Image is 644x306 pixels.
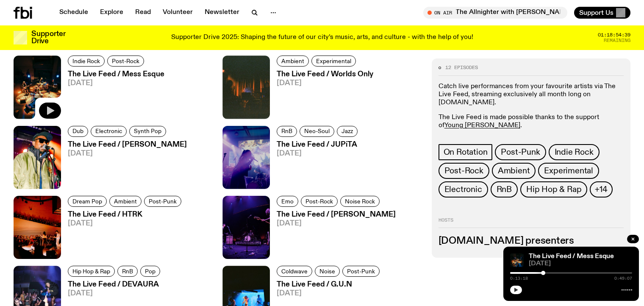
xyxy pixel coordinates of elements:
span: Post-Rock [305,198,333,204]
span: [DATE] [277,150,360,157]
a: Electronic [91,126,127,137]
span: [DATE] [529,261,632,267]
span: Synth Pop [134,128,161,134]
h3: The Live Feed / DEVAURA [68,281,163,288]
a: Coldwave [277,266,312,277]
a: The Live Feed / [PERSON_NAME][DATE] [270,211,396,259]
img: A grainy film image of shadowy band figures on stage, with red light behind them [222,56,270,119]
button: +14 [590,181,612,198]
span: Jazz [341,128,353,134]
span: Noise Rock [345,198,375,204]
a: Jazz [337,126,358,137]
span: Ambient [281,58,304,64]
span: Post-Rock [112,58,139,64]
span: [DATE] [277,290,382,297]
a: RnB [491,181,518,198]
span: +14 [595,185,607,194]
a: The Live Feed / Worlds Only[DATE] [270,71,373,119]
a: Volunteer [158,7,198,19]
h3: The Live Feed / HTRK [68,211,184,218]
a: Noise Rock [340,196,380,207]
span: Remaining [604,38,630,43]
span: [DATE] [68,220,184,227]
span: [DATE] [277,220,396,227]
span: Noise [319,268,335,274]
a: Experimental [538,163,599,179]
a: Post-Rock [301,196,338,207]
a: Emo [277,196,298,207]
span: Pop [145,268,155,274]
span: [DATE] [277,80,373,87]
span: [DATE] [68,80,164,87]
span: Experimental [544,166,593,175]
h3: [DOMAIN_NAME] presenters [439,236,624,246]
a: Post-Punk [342,266,380,277]
span: RnB [122,268,133,274]
span: Indie Rock [555,147,594,157]
span: On Rotation [444,147,488,157]
span: Post-Rock [444,166,483,175]
a: The Live Feed / JUPiTA[DATE] [270,141,360,189]
a: The Live Feed / Mess Esque[DATE] [61,71,164,119]
a: Newsletter [200,7,244,19]
a: Dream Pop [68,196,107,207]
a: Electronic [439,181,488,198]
span: RnB [281,128,292,134]
a: Indie Rock [68,56,105,67]
span: 0:13:18 [510,276,528,281]
h3: Supporter Drive [31,31,65,45]
a: Indie Rock [549,144,600,160]
img: A portrait shot of Keanu Nelson singing into a microphone, shot from the waist up. He is wearing ... [14,126,61,189]
span: [DATE] [68,290,163,297]
a: Neo-Soul [300,126,334,137]
span: Support Us [579,9,613,17]
h3: The Live Feed / Mess Esque [68,71,164,78]
span: Hip Hop & Rap [72,268,110,274]
a: Noise [315,266,340,277]
a: Dub [68,126,88,137]
h3: The Live Feed / G.U.N [277,281,382,288]
span: Hip Hop & Rap [526,185,581,194]
span: Electronic [444,185,482,194]
span: Ambient [498,166,530,175]
span: Dream Pop [72,198,102,204]
span: Ambient [114,198,137,204]
a: RnB [117,266,138,277]
h3: The Live Feed / Worlds Only [277,71,373,78]
h3: The Live Feed / JUPiTA [277,141,360,148]
a: Explore [95,7,128,19]
a: The Live Feed / Mess Esque [529,253,614,260]
span: Post-Punk [149,198,177,204]
a: Post-Rock [107,56,144,67]
a: Post-Rock [439,163,489,179]
a: Read [130,7,156,19]
span: Emo [281,198,294,204]
button: Support Us [574,7,630,19]
h2: Hosts [439,218,624,228]
span: 0:49:07 [614,276,632,281]
span: Coldwave [281,268,308,274]
a: RnB [277,126,297,137]
a: Ambient [492,163,536,179]
button: On AirThe Allnighter with [PERSON_NAME] and [PERSON_NAME] [423,7,567,19]
span: Dub [72,128,83,134]
a: Schedule [54,7,93,19]
p: Catch live performances from your favourite artists via The Live Feed, streaming exclusively all ... [439,83,624,107]
h3: The Live Feed / [PERSON_NAME] [277,211,396,218]
p: The Live Feed is made possible thanks to the support of . [439,114,624,130]
a: Experimental [311,56,356,67]
a: The Live Feed / [PERSON_NAME][DATE] [61,141,187,189]
span: Post-Punk [501,147,540,157]
a: Ambient [277,56,309,67]
span: [DATE] [68,150,187,157]
a: Post-Punk [144,196,181,207]
a: Hip Hop & Rap [68,266,115,277]
span: RnB [497,185,512,194]
p: Supporter Drive 2025: Shaping the future of our city’s music, arts, and culture - with the help o... [171,34,473,42]
h3: The Live Feed / [PERSON_NAME] [68,141,187,148]
span: Electronic [95,128,122,134]
span: 01:18:54:39 [598,33,630,37]
a: The Live Feed / HTRK[DATE] [61,211,184,259]
a: Synth Pop [129,126,166,137]
span: Neo-Soul [304,128,330,134]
